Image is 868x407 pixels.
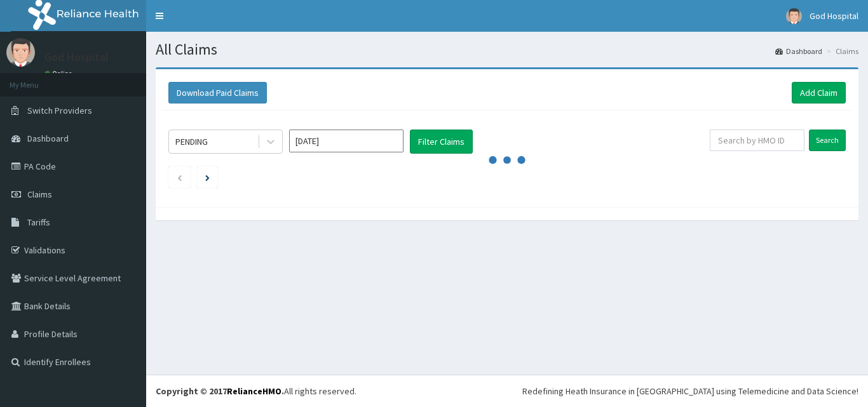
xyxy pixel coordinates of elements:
span: God Hospital [810,10,858,22]
strong: Copyright © 2017 . [156,385,284,397]
input: Search [809,130,846,151]
li: Claims [824,46,858,57]
span: Switch Providers [27,105,92,116]
input: Select Month and Year [289,130,403,152]
span: Tariffs [27,217,50,228]
span: Claims [27,189,52,200]
div: Redefining Heath Insurance in [GEOGRAPHIC_DATA] using Telemedicine and Data Science! [522,385,858,397]
button: Download Paid Claims [168,82,267,103]
img: User Image [786,8,802,24]
a: Add Claim [792,82,846,103]
a: RelianceHMO [227,385,281,397]
a: Dashboard [775,46,822,57]
button: Filter Claims [410,130,473,154]
footer: All rights reserved. [146,375,868,407]
span: Dashboard [27,133,69,144]
a: Online [44,69,75,78]
svg: audio-loading [488,141,526,179]
input: Search by HMO ID [710,130,804,151]
p: God Hospital [44,51,109,63]
a: Next page [205,171,210,183]
h1: All Claims [156,41,858,58]
a: Previous page [177,171,182,183]
div: PENDING [175,135,208,148]
img: User Image [6,38,35,67]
